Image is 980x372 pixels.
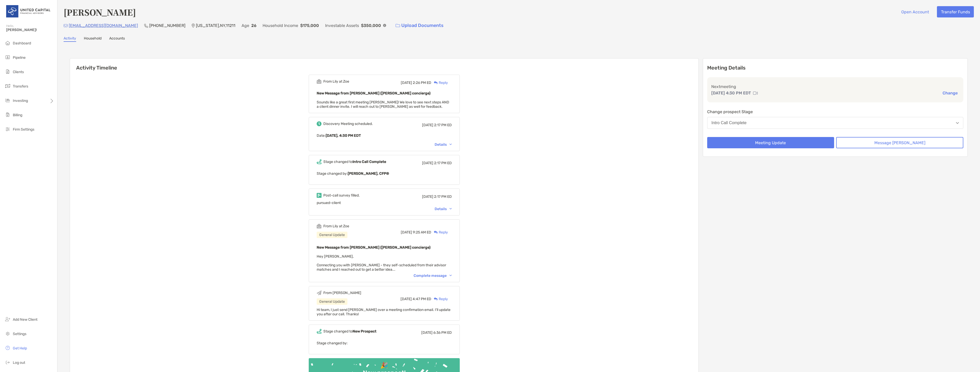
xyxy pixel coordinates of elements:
[433,330,452,335] span: 6:36 PM ED
[13,360,25,365] span: Log out
[317,159,322,164] img: Event icon
[13,70,24,74] span: Clients
[317,245,431,250] b: New Message from [PERSON_NAME] ([PERSON_NAME] concierge)
[937,6,974,17] button: Transfer Funds
[263,22,298,29] p: Household Income
[435,142,452,147] div: Details
[317,132,452,139] p: Date :
[383,24,386,27] img: Info Icon
[323,122,373,126] div: Discovery Meeting scheduled.
[434,297,438,301] img: Reply icon
[317,193,322,198] img: Event icon
[396,24,400,27] img: button icon
[317,340,452,346] p: Stage changed by:
[449,144,452,145] img: Chevron icon
[317,290,322,295] img: Event icon
[5,359,11,365] img: logout icon
[323,79,349,84] div: From Lily at Zoe
[956,122,959,124] img: Open dropdown arrow
[422,161,433,165] span: [DATE]
[422,194,433,199] span: [DATE]
[753,91,758,95] img: communication type
[421,330,433,335] span: [DATE]
[401,81,412,85] span: [DATE]
[109,36,125,42] a: Accounts
[13,317,37,322] span: Add New Client
[434,123,452,127] span: 2:17 PM ED
[5,97,11,103] img: investing icon
[413,81,431,85] span: 2:26 PM ED
[317,100,449,109] span: Sounds like a great first meeting [PERSON_NAME]! We love to see next steps AND a client dinner in...
[251,22,256,29] p: 26
[317,121,322,126] img: Event icon
[422,123,433,127] span: [DATE]
[317,308,451,316] span: Hi team, I just send [PERSON_NAME] over a meeting confirmation email. I'll update you after our c...
[144,24,148,28] img: Phone Icon
[836,137,963,148] button: Message [PERSON_NAME]
[149,22,185,29] p: [PHONE_NUMBER]
[711,90,751,96] p: [DATE] 4:30 PM EDT
[431,80,448,85] div: Reply
[434,161,452,165] span: 2:17 PM ED
[5,68,11,75] img: clients icon
[317,329,322,334] img: Event icon
[13,113,22,117] span: Billing
[317,79,322,84] img: Event icon
[317,224,322,229] img: Event icon
[5,316,11,322] img: add_new_client icon
[431,230,448,235] div: Reply
[69,22,138,29] p: [EMAIL_ADDRESS][DOMAIN_NAME]
[317,91,431,95] b: New Message from [PERSON_NAME] ([PERSON_NAME] concierge)
[317,254,446,272] span: Hey [PERSON_NAME], Connecting you with [PERSON_NAME] - they self-scheduled from their advisor mat...
[712,121,747,125] div: Intro Call Complete
[242,22,249,29] p: Age
[13,84,28,89] span: Transfers
[5,126,11,132] img: firm-settings icon
[941,90,959,96] button: Change
[84,36,102,42] a: Household
[323,329,376,334] div: Stage changed to
[326,133,361,138] b: [DATE], 4:30 PM EDT
[5,54,11,60] img: pipeline icon
[325,22,359,29] p: Investable Assets
[897,6,933,17] button: Open Account
[361,22,381,29] p: $350,000
[5,40,11,46] img: dashboard icon
[13,41,31,45] span: Dashboard
[449,275,452,276] img: Chevron icon
[5,345,11,351] img: get-help icon
[13,55,26,60] span: Pipeline
[317,170,452,177] p: Stage changed by:
[13,127,34,132] span: Firm Settings
[378,362,390,369] div: 🎉
[707,109,964,115] p: Change prospect Stage
[317,298,347,305] div: General Update
[196,22,235,29] p: [US_STATE] , NY , 11211
[711,83,959,90] p: Next meeting
[323,291,361,295] div: From [PERSON_NAME]
[64,36,76,42] a: Activity
[401,230,412,234] span: [DATE]
[5,112,11,118] img: billing icon
[70,58,698,71] h6: Activity Timeline
[434,231,438,234] img: Reply icon
[401,297,412,301] span: [DATE]
[323,224,349,228] div: From Lily at Zoe
[435,207,452,211] div: Details
[707,137,834,148] button: Meeting Update
[413,297,431,301] span: 4:47 PM ED
[707,65,964,71] p: Meeting Details
[64,6,136,18] h4: [PERSON_NAME]
[192,24,195,28] img: Location Icon
[13,99,28,103] span: Investing
[413,230,431,234] span: 9:25 AM ED
[353,160,386,164] b: Intro Call Complete
[317,201,341,205] span: pursued-client
[392,20,447,31] a: Upload Documents
[348,171,389,176] b: [PERSON_NAME], CFP®
[64,24,68,27] img: Email Icon
[414,273,452,278] div: Complete message
[6,28,54,32] span: [PERSON_NAME]!
[431,296,448,302] div: Reply
[434,194,452,199] span: 2:17 PM ED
